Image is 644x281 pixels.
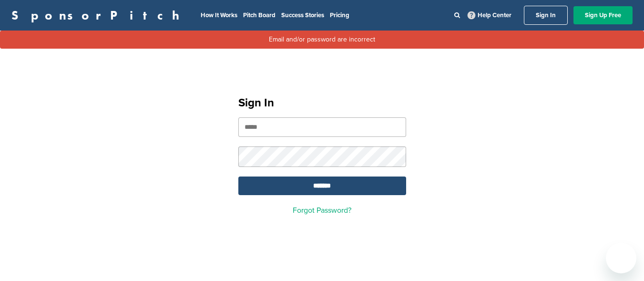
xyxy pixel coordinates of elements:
[293,206,351,215] a: Forgot Password?
[238,94,406,112] h1: Sign In
[330,11,349,19] a: Pricing
[524,6,568,25] a: Sign In
[281,11,324,19] a: Success Stories
[201,11,237,19] a: How It Works
[243,11,276,19] a: Pitch Board
[11,9,185,21] a: SponsorPitch
[573,6,633,24] a: Sign Up Free
[606,243,636,273] iframe: Button to launch messaging window
[466,10,513,21] a: Help Center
